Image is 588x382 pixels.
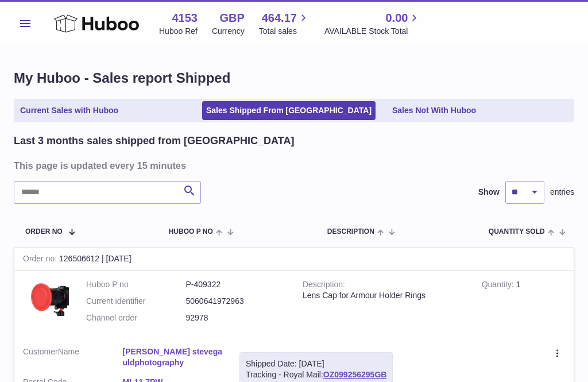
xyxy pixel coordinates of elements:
span: Customer [23,347,58,356]
span: Description [327,228,374,236]
dd: 5060641972963 [186,296,286,307]
h3: This page is updated every 15 minutes [14,159,571,172]
dt: Huboo P no [86,279,186,290]
span: 464.17 [262,10,297,26]
dt: Name [23,346,123,371]
a: Current Sales with Huboo [16,101,122,120]
div: Lens Cap for Armour Holder Rings [303,290,465,301]
strong: Quantity [482,280,516,292]
td: 1 [473,271,574,338]
strong: 4153 [172,10,198,26]
label: Show [478,187,500,198]
a: 0.00 AVAILABLE Stock Total [324,10,421,37]
a: Sales Shipped From [GEOGRAPHIC_DATA] [202,101,376,120]
span: 0.00 [385,10,408,26]
dt: Channel order [86,312,186,323]
span: Quantity Sold [489,228,545,236]
div: 126506612 | [DATE] [14,248,574,271]
h2: Last 3 months sales shipped from [GEOGRAPHIC_DATA] [14,134,294,148]
a: [PERSON_NAME] stevegauldphotography [123,346,223,368]
dd: P-409322 [186,279,286,290]
span: AVAILABLE Stock Total [324,26,421,37]
img: 376A0164-scaled.jpg [23,279,69,316]
h1: My Huboo - Sales report Shipped [14,69,574,87]
span: Total sales [259,26,310,37]
strong: Description [303,280,345,292]
div: Currency [212,26,245,37]
span: Huboo P no [169,228,213,236]
dt: Current identifier [86,296,186,307]
span: Order No [25,228,63,236]
a: OZ099256295GB [323,370,387,379]
dd: 92978 [186,312,286,323]
strong: Order no [23,254,59,266]
a: 464.17 Total sales [259,10,310,37]
div: Shipped Date: [DATE] [246,358,386,369]
div: Huboo Ref [159,26,198,37]
a: Sales Not With Huboo [388,101,480,120]
strong: GBP [219,10,244,26]
span: entries [550,187,574,198]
